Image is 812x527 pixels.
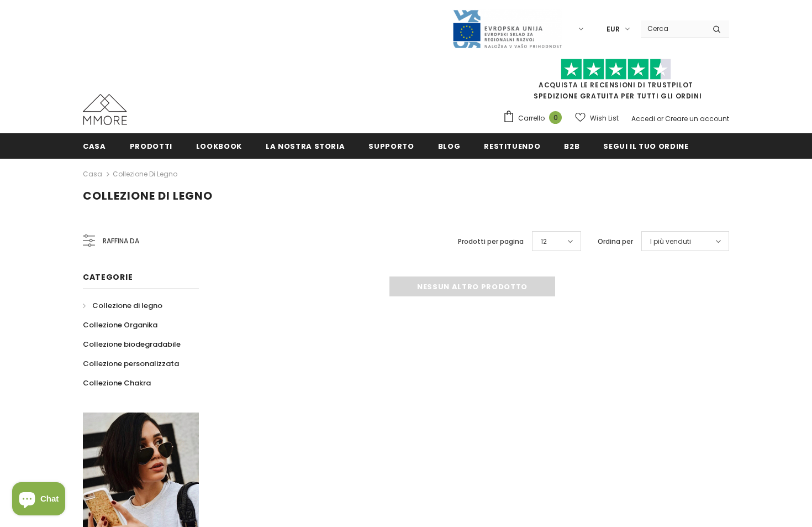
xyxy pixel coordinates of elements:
span: Wish List [590,113,619,124]
img: Fidati di Pilot Stars [561,59,671,80]
img: Javni Razpis [452,9,562,49]
span: SPEDIZIONE GRATUITA PER TUTTI GLI ORDINI [503,64,729,101]
a: Creare un account [665,114,729,123]
a: Acquista le recensioni di TrustPilot [539,80,693,90]
a: Collezione di legno [83,296,162,315]
a: Blog [438,133,461,158]
a: supporto [368,133,414,158]
a: Segui il tuo ordine [603,133,688,158]
span: Lookbook [196,141,242,152]
a: Collezione Organika [83,315,157,335]
a: Prodotti [130,133,172,158]
a: Restituendo [484,133,540,158]
span: supporto [368,141,414,152]
span: Blog [438,141,461,152]
span: Carrello [518,113,545,124]
span: 12 [541,236,547,247]
span: Collezione di legno [83,188,213,204]
span: Restituendo [484,141,540,152]
span: Categorie [83,272,133,283]
a: Collezione personalizzata [83,354,179,373]
span: or [657,114,663,123]
a: Collezione biodegradabile [83,335,181,354]
a: Wish List [575,108,619,128]
span: Collezione di legno [92,300,162,311]
span: Prodotti [130,141,172,152]
span: Collezione Organika [83,320,157,330]
a: Casa [83,133,106,158]
a: Carrello 0 [503,110,567,127]
label: Prodotti per pagina [458,236,524,247]
a: Collezione di legno [113,169,177,179]
span: Collezione personalizzata [83,358,179,369]
label: Ordina per [598,236,633,247]
span: 0 [549,111,562,124]
a: La nostra storia [266,133,345,158]
span: Collezione Chakra [83,378,151,388]
span: Casa [83,141,106,152]
span: Raffina da [103,235,139,247]
img: Casi MMORE [83,94,127,125]
span: I più venduti [650,236,691,247]
span: Segui il tuo ordine [603,141,688,152]
a: Casa [83,168,102,181]
span: EUR [607,24,620,35]
a: B2B [564,133,579,158]
input: Search Site [641,20,704,36]
a: Javni Razpis [452,24,562,33]
span: B2B [564,141,579,152]
span: La nostra storia [266,141,345,152]
a: Accedi [631,114,655,123]
a: Collezione Chakra [83,373,151,393]
span: Collezione biodegradabile [83,339,181,349]
a: Lookbook [196,133,242,158]
inbox-online-store-chat: Shopify online store chat [9,482,68,518]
